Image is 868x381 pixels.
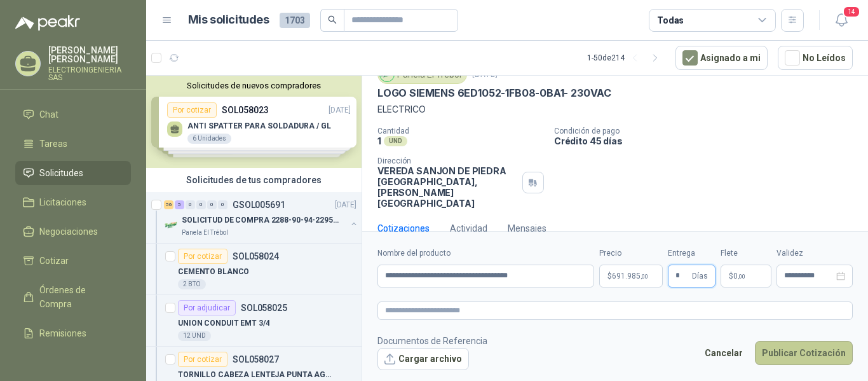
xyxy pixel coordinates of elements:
[15,278,131,316] a: Órdenes de Compra
[450,221,487,235] div: Actividad
[233,252,279,261] p: SOL058024
[15,102,131,127] a: Chat
[280,13,310,28] span: 1703
[241,303,287,312] p: SOL058025
[178,352,227,367] div: Por cotizar
[15,190,131,214] a: Licitaciones
[151,81,356,90] button: Solicitudes de nuevos compradores
[830,9,853,32] button: 14
[146,168,362,192] div: Solicitudes de tus compradores
[377,156,517,165] p: Dirección
[377,165,517,209] p: VEREDA SANJON DE PIEDRA [GEOGRAPHIC_DATA] , [PERSON_NAME][GEOGRAPHIC_DATA]
[776,247,853,260] label: Validez
[146,244,362,295] a: Por cotizarSOL058024CEMENTO BLANCO2 BTO
[233,355,279,364] p: SOL058027
[384,136,407,146] div: UND
[39,283,119,311] span: Órdenes de Compra
[721,247,771,260] label: Flete
[146,76,362,168] div: Solicitudes de nuevos compradoresPor cotizarSOL058023[DATE] ANTI SPATTER PARA SOLDADURA / GL6 Uni...
[48,46,131,64] p: [PERSON_NAME] [PERSON_NAME]
[233,200,285,209] p: GSOL005691
[729,272,733,280] span: $
[178,279,206,289] div: 2 BTO
[15,132,131,156] a: Tareas
[698,341,750,365] button: Cancelar
[15,219,131,244] a: Negociaciones
[178,317,269,329] p: UNION CONDUIT EMT 3/4
[146,295,362,347] a: Por adjudicarSOL058025UNION CONDUIT EMT 3/412 UND
[843,6,860,18] span: 14
[188,11,269,29] h1: Mis solicitudes
[738,273,745,280] span: ,00
[15,249,131,273] a: Cotizar
[39,195,86,209] span: Licitaciones
[554,127,863,135] p: Condición de pago
[178,266,249,278] p: CEMENTO BLANCO
[39,254,69,268] span: Cotizar
[377,334,487,348] p: Documentos de Referencia
[377,135,381,146] p: 1
[182,228,228,238] p: Panela El Trébol
[15,321,131,345] a: Remisiones
[178,331,211,341] div: 12 UND
[599,247,663,260] label: Precio
[178,249,227,264] div: Por cotizar
[778,46,853,70] button: No Leídos
[182,214,340,226] p: SOLICITUD DE COMPRA 2288-90-94-2295-96-2301-02-04
[377,87,611,100] p: LOGO SIEMENS 6ED1052-1FB08-0BA1- 230VAC
[186,200,195,209] div: 0
[39,326,86,340] span: Remisiones
[377,127,544,135] p: Cantidad
[39,107,58,121] span: Chat
[39,225,98,239] span: Negociaciones
[641,273,648,280] span: ,00
[196,200,206,209] div: 0
[377,102,853,116] p: ELECTRICO
[675,46,768,70] button: Asignado a mi
[39,166,83,180] span: Solicitudes
[587,48,665,68] div: 1 - 50 de 214
[377,221,430,235] div: Cotizaciones
[164,200,173,209] div: 56
[733,272,745,280] span: 0
[164,218,179,233] img: Company Logo
[668,247,715,260] label: Entrega
[335,199,356,211] p: [DATE]
[164,197,359,238] a: 56 5 0 0 0 0 GSOL005691[DATE] Company LogoSOLICITUD DE COMPRA 2288-90-94-2295-96-2301-02-04Panela...
[178,369,336,381] p: TORNILLO CABEZA LENTEJA PUNTA AGUDA 8 X
[612,272,648,280] span: 691.985
[207,200,217,209] div: 0
[377,247,594,260] label: Nombre del producto
[39,137,67,151] span: Tareas
[508,221,546,235] div: Mensajes
[15,15,80,31] img: Logo peakr
[48,66,131,81] p: ELECTROINGENIERIA SAS
[175,200,184,209] div: 5
[692,265,708,287] span: Días
[377,348,469,371] button: Cargar archivo
[554,135,863,146] p: Crédito 45 días
[721,265,771,287] p: $ 0,00
[328,15,337,24] span: search
[599,265,663,287] p: $691.985,00
[15,161,131,185] a: Solicitudes
[657,13,684,27] div: Todas
[178,300,236,315] div: Por adjudicar
[218,200,227,209] div: 0
[755,341,853,365] button: Publicar Cotización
